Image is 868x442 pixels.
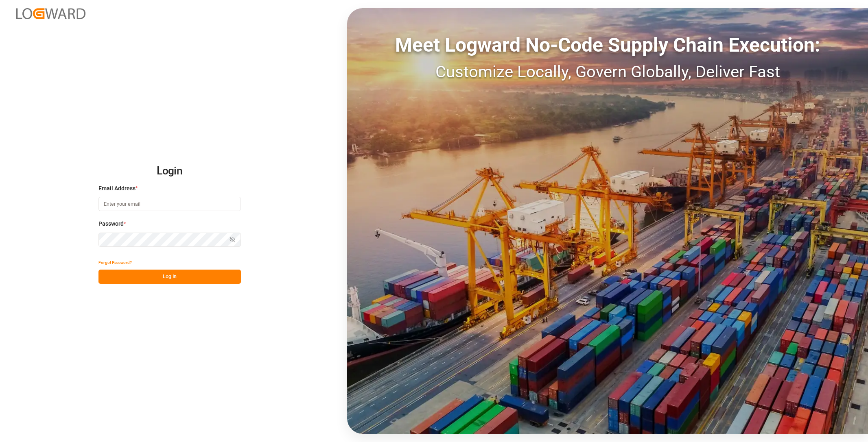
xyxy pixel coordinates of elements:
[347,60,868,84] div: Customize Locally, Govern Globally, Deliver Fast
[98,197,241,211] input: Enter your email
[98,220,124,228] span: Password
[98,184,136,193] span: Email Address
[98,158,241,184] h2: Login
[98,270,241,284] button: Log In
[16,8,85,19] img: Logward_new_orange.png
[98,255,132,270] button: Forgot Password?
[347,30,868,60] div: Meet Logward No-Code Supply Chain Execution:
